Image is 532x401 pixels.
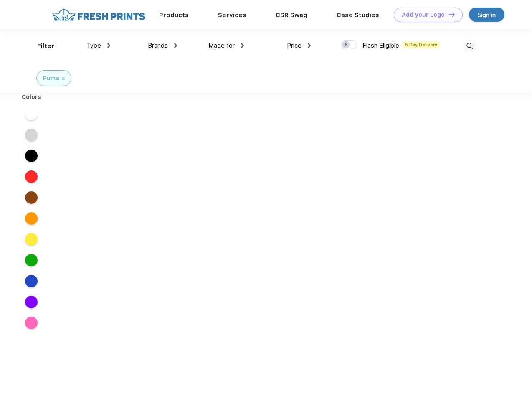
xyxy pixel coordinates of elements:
[308,43,311,48] img: dropdown.png
[174,43,177,48] img: dropdown.png
[478,10,496,20] div: Sign in
[276,11,307,19] a: CSR Swag
[287,42,301,49] span: Price
[62,77,65,80] img: filter_cancel.svg
[241,43,244,48] img: dropdown.png
[148,42,168,49] span: Brands
[43,74,59,83] div: Puma
[50,8,148,22] img: fo%20logo%202.webp
[449,12,455,17] img: DT
[403,41,440,48] span: 5 Day Delivery
[159,11,189,19] a: Products
[218,11,246,19] a: Services
[362,42,399,49] span: Flash Eligible
[107,43,110,48] img: dropdown.png
[86,42,101,49] span: Type
[15,93,48,102] div: Colors
[463,39,476,53] img: desktop_search.svg
[402,11,445,18] div: Add your Logo
[208,42,235,49] span: Made for
[469,8,504,22] a: Sign in
[37,41,54,51] div: Filter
